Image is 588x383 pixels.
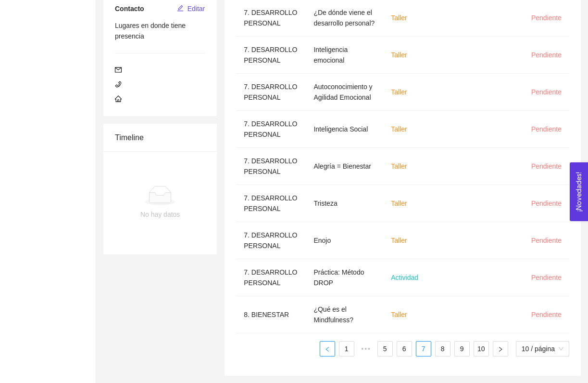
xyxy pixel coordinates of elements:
[176,1,206,16] button: editEditar
[236,37,306,74] td: 7. DESARROLLO PERSONAL
[454,341,470,357] li: 9
[531,237,562,244] span: Pendiente
[493,341,508,357] button: right
[306,222,383,259] td: Enojo
[436,342,450,356] a: 8
[531,88,562,96] span: Pendiente
[435,341,450,357] li: 8
[531,14,562,22] span: Pendiente
[306,259,383,296] td: Práctica: Método DROP
[522,342,563,356] span: 10 / página
[531,162,562,170] span: Pendiente
[236,296,306,333] td: 8. BIENESTAR
[236,111,306,148] td: 7. DESARROLLO PERSONAL
[474,341,489,357] li: 10
[320,341,335,357] li: Página anterior
[115,66,122,73] span: mail
[306,148,383,185] td: Alegría = Bienestar
[531,311,562,318] span: Pendiente
[531,125,562,133] span: Pendiente
[377,341,393,357] li: 5
[306,185,383,222] td: Tristeza
[236,259,306,296] td: 7. DESARROLLO PERSONAL
[391,88,407,96] span: Taller
[516,341,569,357] div: tamaño de página
[123,209,198,220] div: No hay datos
[306,111,383,148] td: Inteligencia Social
[358,341,374,357] li: 5 páginas previas
[325,346,330,352] span: left
[358,341,374,357] span: •••
[115,81,122,88] span: phone
[455,342,469,356] a: 9
[531,274,562,281] span: Pendiente
[236,185,306,222] td: 7. DESARROLLO PERSONAL
[391,14,407,22] span: Taller
[391,237,407,244] span: Taller
[391,274,418,281] span: Actividad
[397,341,412,357] li: 6
[498,346,503,352] span: right
[188,3,205,14] span: Editar
[391,199,407,207] span: Taller
[416,341,431,357] li: 7
[531,51,562,59] span: Pendiente
[378,342,392,356] a: 5
[493,341,508,357] li: Página siguiente
[416,342,431,356] a: 7
[570,162,588,221] button: Open Feedback Widget
[306,296,383,333] td: ¿Qué es el Mindfulness?
[391,125,407,133] span: Taller
[115,22,186,40] span: Lugares en donde tiene presencia
[236,222,306,259] td: 7. DESARROLLO PERSONAL
[531,199,562,207] span: Pendiente
[474,342,488,356] a: 10
[115,124,205,151] div: Timeline
[306,37,383,74] td: Inteligencia emocional
[339,341,354,357] li: 1
[236,74,306,111] td: 7. DESARROLLO PERSONAL
[397,342,412,356] a: 6
[115,5,144,13] span: Contacto
[115,95,122,102] span: home
[236,148,306,185] td: 7. DESARROLLO PERSONAL
[391,51,407,59] span: Taller
[339,342,354,356] a: 1
[320,341,335,357] button: left
[391,162,407,170] span: Taller
[306,74,383,111] td: Autoconocimiento y Agilidad Emocional
[177,5,184,13] span: edit
[391,311,407,318] span: Taller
